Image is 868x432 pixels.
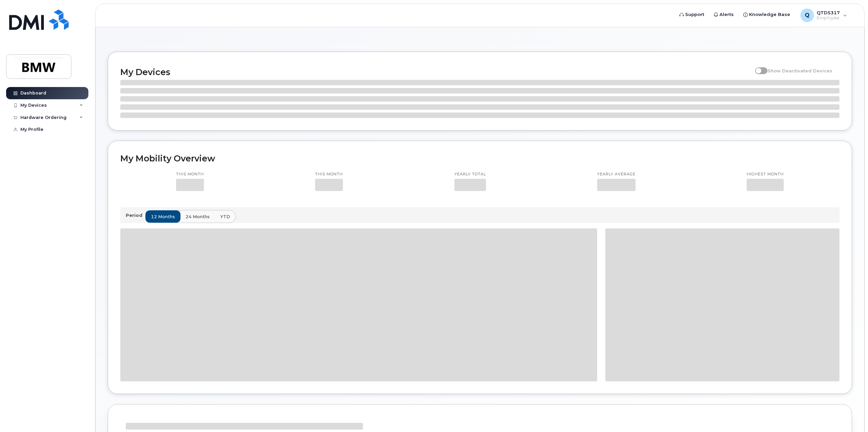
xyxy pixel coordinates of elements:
span: YTD [220,213,230,220]
h2: My Devices [120,67,752,77]
p: This month [315,172,343,177]
p: Highest month [747,172,784,177]
p: This month [176,172,204,177]
p: Yearly average [597,172,636,177]
span: 24 months [186,213,210,220]
input: Show Deactivated Devices [755,64,761,70]
p: Period [126,212,145,219]
h2: My Mobility Overview [120,153,839,163]
span: Show Deactivated Devices [767,68,832,73]
p: Yearly total [454,172,486,177]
